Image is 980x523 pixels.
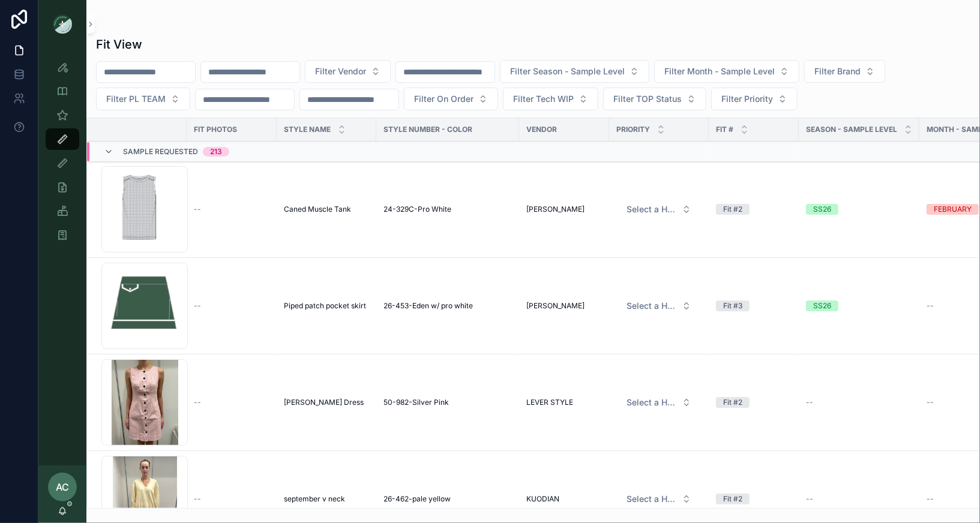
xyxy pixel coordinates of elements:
[383,398,449,407] span: 50-982-Silver Pink
[716,494,792,504] a: Fit #2
[194,494,269,504] a: --
[526,205,602,214] a: [PERSON_NAME]
[806,125,897,134] span: Season - Sample Level
[627,300,677,312] span: Select a HP FIT LEVEL
[56,480,69,494] span: AC
[284,398,364,407] span: [PERSON_NAME] Dress
[194,301,269,311] a: --
[284,494,369,504] a: september v neck
[96,36,142,53] h1: Fit View
[194,301,201,311] span: --
[526,301,585,311] span: [PERSON_NAME]
[813,204,831,215] div: SS26
[927,494,934,504] span: --
[305,60,391,83] button: Select Button
[716,397,792,408] a: Fit #2
[723,494,742,504] div: Fit #2
[383,494,512,504] a: 26-462-pale yellow
[383,301,473,311] span: 26-453-Eden w/ pro white
[414,93,473,105] span: Filter On Order
[106,93,166,105] span: Filter PL TEAM
[627,396,677,408] span: Select a HP FIT LEVEL
[383,205,451,214] span: 24-329C-Pro White
[526,205,585,214] span: [PERSON_NAME]
[617,392,701,413] button: Select Button
[194,398,269,407] a: --
[716,204,792,215] a: Fit #2
[813,300,831,311] div: SS26
[716,300,792,311] a: Fit #3
[814,65,861,77] span: Filter Brand
[617,199,701,220] button: Select Button
[616,488,702,510] a: Select Button
[806,494,813,504] span: --
[383,125,472,134] span: Style Number - Color
[613,93,682,105] span: Filter TOP Status
[526,125,557,134] span: Vendor
[627,493,677,505] span: Select a HP FIT LEVEL
[806,398,813,407] span: --
[616,125,650,134] span: PRIORITY
[617,488,701,510] button: Select Button
[194,125,237,134] span: Fit Photos
[927,301,934,311] span: --
[38,48,86,261] div: scrollable content
[500,60,649,83] button: Select Button
[284,205,351,214] span: Caned Muscle Tank
[927,398,934,407] span: --
[664,65,775,77] span: Filter Month - Sample Level
[383,494,451,504] span: 26-462-pale yellow
[934,204,972,215] div: FEBRUARY
[284,301,369,311] a: Piped patch pocket skirt
[617,295,701,317] button: Select Button
[526,301,602,311] a: [PERSON_NAME]
[603,88,706,110] button: Select Button
[806,398,912,407] a: --
[526,494,559,504] span: KUODIAN
[383,301,512,311] a: 26-453-Eden w/ pro white
[723,204,742,215] div: Fit #2
[627,203,677,215] span: Select a HP FIT LEVEL
[284,125,331,134] span: STYLE NAME
[806,204,912,215] a: SS26
[526,398,573,407] span: LEVER STYLE
[654,60,799,83] button: Select Button
[284,494,345,504] span: september v neck
[194,398,201,407] span: --
[711,88,798,110] button: Select Button
[716,125,733,134] span: Fit #
[526,494,602,504] a: KUODIAN
[194,205,269,214] a: --
[806,494,912,504] a: --
[616,294,702,317] a: Select Button
[284,398,369,407] a: [PERSON_NAME] Dress
[510,65,625,77] span: Filter Season - Sample Level
[806,300,912,311] a: SS26
[53,14,72,34] img: App logo
[383,398,512,407] a: 50-982-Silver Pink
[123,148,198,157] span: Sample Requested
[284,205,369,214] a: Caned Muscle Tank
[194,494,201,504] span: --
[194,205,201,214] span: --
[526,398,602,407] a: LEVER STYLE
[616,198,702,221] a: Select Button
[616,391,702,414] a: Select Button
[210,148,222,157] div: 213
[723,397,742,408] div: Fit #2
[503,88,598,110] button: Select Button
[721,93,773,105] span: Filter Priority
[315,65,366,77] span: Filter Vendor
[284,301,366,311] span: Piped patch pocket skirt
[513,93,574,105] span: Filter Tech WIP
[383,205,512,214] a: 24-329C-Pro White
[804,60,885,83] button: Select Button
[404,88,498,110] button: Select Button
[96,88,190,110] button: Select Button
[723,300,742,311] div: Fit #3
